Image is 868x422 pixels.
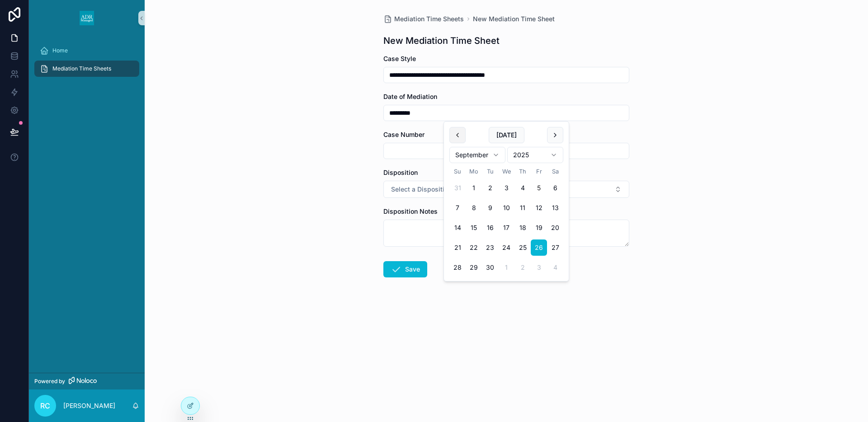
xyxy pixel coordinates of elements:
[466,239,482,256] button: Monday, September 22nd, 2025
[34,378,65,385] span: Powered by
[547,200,563,216] button: Saturday, September 13th, 2025
[531,200,547,216] button: Friday, September 12th, 2025
[394,14,464,23] span: Mediation Time Sheets
[383,93,437,100] span: Date of Mediation
[482,167,498,176] th: Tuesday
[547,259,563,276] button: Saturday, October 4th, 2025
[498,180,514,196] button: Wednesday, September 3rd, 2025
[383,261,427,277] button: Save
[482,220,498,236] button: Tuesday, September 16th, 2025
[547,239,563,256] button: Saturday, September 27th, 2025
[34,61,139,77] a: Mediation Time Sheets
[489,127,524,143] button: [DATE]
[63,401,115,410] p: [PERSON_NAME]
[482,180,498,196] button: Tuesday, September 2nd, 2025
[29,36,145,89] div: scrollable content
[383,34,500,47] h1: New Mediation Time Sheet
[40,400,50,411] span: RC
[29,373,145,389] a: Powered by
[383,207,438,215] span: Disposition Notes
[482,259,498,276] button: Tuesday, September 30th, 2025
[547,180,563,196] button: Saturday, September 6th, 2025
[498,200,514,216] button: Wednesday, September 10th, 2025
[466,220,482,236] button: Monday, September 15th, 2025
[383,14,464,23] a: Mediation Time Sheets
[498,239,514,256] button: Wednesday, September 24th, 2025
[466,180,482,196] button: Monday, September 1st, 2025
[498,220,514,236] button: Wednesday, September 17th, 2025
[449,259,466,276] button: Sunday, September 28th, 2025
[449,167,466,176] th: Sunday
[482,239,498,256] button: Tuesday, September 23rd, 2025
[514,167,531,176] th: Thursday
[547,167,563,176] th: Saturday
[449,167,563,276] table: September 2025
[466,200,482,216] button: Monday, September 8th, 2025
[514,220,531,236] button: Thursday, September 18th, 2025
[449,239,466,256] button: Sunday, September 21st, 2025
[498,167,514,176] th: Wednesday
[449,220,466,236] button: Sunday, September 14th, 2025
[482,200,498,216] button: Tuesday, September 9th, 2025
[531,239,547,256] button: Friday, September 26th, 2025, selected
[531,167,547,176] th: Friday
[449,200,466,216] button: Sunday, September 7th, 2025
[473,14,555,23] a: New Mediation Time Sheet
[449,180,466,196] button: Sunday, August 31st, 2025
[383,55,416,62] span: Case Style
[52,47,68,54] span: Home
[531,180,547,196] button: Today, Friday, September 5th, 2025
[547,220,563,236] button: Saturday, September 20th, 2025
[383,181,629,198] button: Select Button
[531,259,547,276] button: Friday, October 3rd, 2025
[514,200,531,216] button: Thursday, September 11th, 2025
[514,180,531,196] button: Thursday, September 4th, 2025
[34,42,139,59] a: Home
[514,239,531,256] button: Thursday, September 25th, 2025
[531,220,547,236] button: Friday, September 19th, 2025
[466,259,482,276] button: Monday, September 29th, 2025
[383,169,418,176] span: Disposition
[466,167,482,176] th: Monday
[383,131,425,138] span: Case Number
[514,259,531,276] button: Thursday, October 2nd, 2025
[52,65,111,72] span: Mediation Time Sheets
[498,259,514,276] button: Wednesday, October 1st, 2025
[391,185,452,194] span: Select a Disposition
[80,11,94,25] img: App logo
